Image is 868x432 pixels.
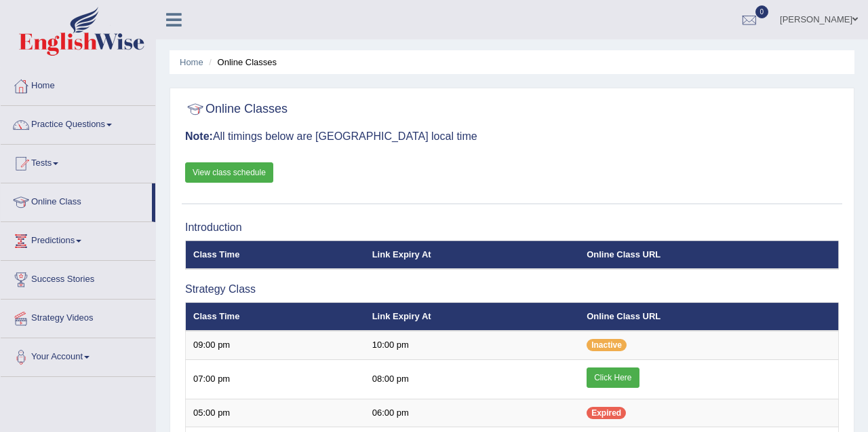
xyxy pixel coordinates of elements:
b: Note: [185,130,213,142]
span: 0 [755,5,769,18]
td: 05:00 pm [186,399,365,427]
span: Inactive [587,339,627,351]
th: Online Class URL [579,302,838,331]
span: Expired [587,407,626,419]
a: View class schedule [185,162,273,183]
a: Online Class [1,183,152,217]
td: 07:00 pm [186,359,365,399]
td: 10:00 pm [365,331,580,359]
a: Predictions [1,222,155,256]
a: Your Account [1,338,155,372]
td: 08:00 pm [365,359,580,399]
a: Home [180,57,203,67]
h3: All timings below are [GEOGRAPHIC_DATA] local time [185,130,839,143]
h2: Online Classes [185,99,288,120]
a: Practice Questions [1,106,155,140]
h3: Introduction [185,221,839,234]
th: Class Time [186,302,365,331]
a: Strategy Videos [1,300,155,334]
a: Home [1,67,155,101]
th: Link Expiry At [365,302,580,331]
a: Click Here [587,367,639,388]
th: Class Time [186,240,365,269]
td: 09:00 pm [186,331,365,359]
a: Success Stories [1,261,155,295]
th: Link Expiry At [365,240,580,269]
th: Online Class URL [579,240,838,269]
td: 06:00 pm [365,399,580,427]
li: Online Classes [205,56,277,69]
a: Tests [1,145,155,179]
h3: Strategy Class [185,283,839,295]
